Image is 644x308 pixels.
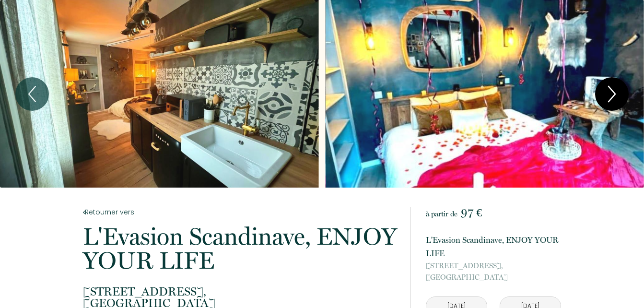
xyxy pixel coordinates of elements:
[461,206,482,219] span: 97 €
[83,225,398,272] p: L'Evasion Scandinave, ENJOY YOUR LIFE
[83,207,398,217] a: Retourner vers
[426,260,561,272] span: [STREET_ADDRESS],
[83,286,398,297] span: [STREET_ADDRESS],
[426,210,457,218] span: à partir de
[15,77,49,111] button: Previous
[426,233,561,260] p: L'Evasion Scandinave, ENJOY YOUR LIFE
[426,260,561,283] p: [GEOGRAPHIC_DATA]
[595,77,629,111] button: Next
